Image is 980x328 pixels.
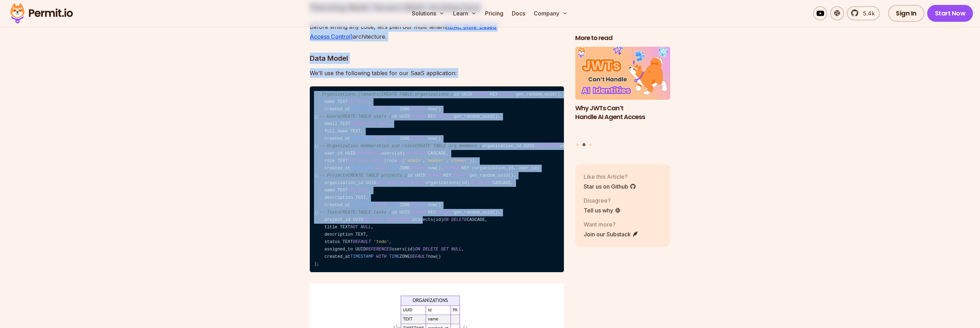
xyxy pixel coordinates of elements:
[358,158,368,163] span: NULL
[405,158,423,163] span: 'admin'
[482,6,506,20] a: Pricing
[350,203,373,208] span: TIMESTAMP
[469,181,475,185] span: ON
[387,181,397,185] span: NULL
[410,254,428,259] span: DEFAULT
[310,22,564,41] p: Before writing any code, let’s plan our multi-tenant architecture.
[358,188,368,193] span: NULL
[575,47,670,139] li: 2 of 3
[449,158,470,163] span: 'viewer'
[425,158,446,163] span: 'member'
[397,158,402,163] span: IN
[348,158,356,163] span: NOT
[410,210,428,215] span: PRIMARY
[7,1,76,25] img: Permit logo
[451,247,461,252] span: NULL
[441,247,449,252] span: SET
[389,166,399,171] span: TIME
[350,107,373,112] span: TIMESTAMP
[450,6,479,20] button: Learn
[410,203,428,208] span: DEFAULT
[358,99,368,104] span: NULL
[859,9,875,18] span: 5.4k
[314,92,454,97] span: -- Organizations (tenants)CREATE TABLE organizations (
[373,240,389,244] span: 'todo'
[584,230,639,238] a: Join our Substack
[353,240,371,244] span: DEFAULT
[444,217,449,222] span: ON
[444,166,461,171] span: PRIMARY
[389,203,399,208] span: TIME
[310,68,564,78] p: We’ll use the following tables for our SaaS application:
[410,107,428,112] span: DEFAULT
[413,151,428,156] span: DELETE
[888,5,924,22] a: Sign In
[847,6,880,20] a: 5.4k
[575,47,670,100] img: Why JWTs Can’t Handle AI Agent Access
[415,247,420,252] span: ON
[583,143,586,146] button: Go to slide 2
[387,217,413,222] span: REFERENCES
[389,136,399,141] span: TIME
[373,217,384,222] span: NULL
[584,220,639,229] p: Want more?
[575,104,670,122] h3: Why JWTs Can’t Handle AI Agent Access
[379,122,389,126] span: NULL
[361,225,371,230] span: NULL
[350,136,373,141] span: TIMESTAMP
[498,92,516,97] span: DEFAULT
[348,188,356,193] span: NOT
[350,122,366,126] span: UNIQUE
[400,181,426,185] span: REFERENCES
[584,182,636,191] a: Star us on Github
[376,136,387,141] span: WITH
[451,217,467,222] span: DELETE
[389,107,399,112] span: TIME
[405,151,410,156] span: ON
[477,181,492,185] span: DELETE
[425,173,443,178] span: PRIMARY
[376,166,387,171] span: WITH
[369,122,376,126] span: NOT
[350,166,373,171] span: TIMESTAMP
[350,225,358,230] span: NOT
[310,53,564,64] h3: Data Model
[410,166,428,171] span: DEFAULT
[319,144,482,149] span: -- Organization memberships and rolesCREATE TABLE org_members (
[389,254,399,259] span: TIME
[376,181,384,185] span: NOT
[371,158,384,163] span: CHECK
[376,203,387,208] span: WITH
[575,47,670,139] a: Why JWTs Can’t Handle AI Agent AccessWhy JWTs Can’t Handle AI Agent Access
[366,247,392,252] span: REFERENCES
[356,151,382,156] span: REFERENCES
[589,143,592,146] button: Go to slide 3
[509,6,528,20] a: Docs
[348,99,356,104] span: NOT
[534,144,560,149] span: REFERENCES
[409,6,447,20] button: Solutions
[310,86,564,272] code: id UUID KEY gen_random_uuid(), name TEXT , created_at ZONE now() ); id UUID KEY gen_random_uuid()...
[363,217,371,222] span: NOT
[350,254,373,259] span: TIMESTAMP
[531,6,571,20] button: Company
[451,173,469,178] span: DEFAULT
[575,34,670,42] h2: More to read
[436,210,454,215] span: DEFAULT
[472,92,490,97] span: PRIMARY
[376,107,387,112] span: WITH
[584,196,621,205] p: Disagree?
[410,136,428,141] span: DEFAULT
[319,173,407,178] span: -- ProjectsCREATE TABLE projects (
[576,143,579,146] button: Go to slide 1
[584,206,621,215] a: Tell us why
[410,114,428,119] span: PRIMARY
[319,210,392,215] span: -- TasksCREATE TABLE tasks (
[376,254,387,259] span: WITH
[927,5,973,22] a: Start Now
[436,114,454,119] span: DEFAULT
[423,247,438,252] span: DELETE
[575,47,670,147] div: Posts
[319,114,392,119] span: -- UsersCREATE TABLE users (
[584,172,636,181] p: Like this Article?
